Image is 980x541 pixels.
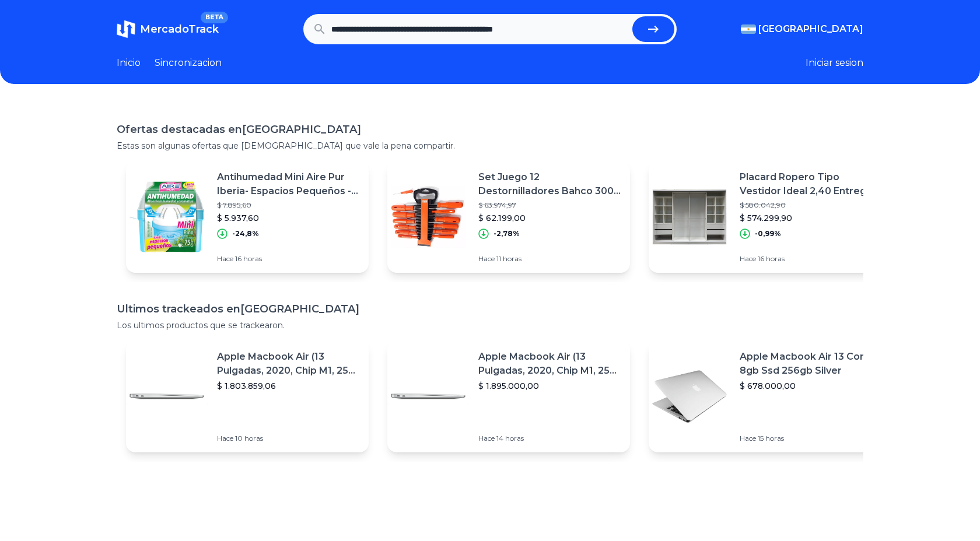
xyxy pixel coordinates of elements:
[217,170,359,198] p: Antihumedad Mini Aire Pur Iberia- Espacios Pequeños - Pino
[387,356,469,437] img: Featured image
[117,20,219,38] a: MercadoTrackBETA
[201,12,228,23] span: BETA
[232,229,259,238] p: -24,8%
[740,254,882,264] p: Hace 16 horas
[649,176,730,258] img: Featured image
[740,380,882,392] p: $ 678.000,00
[755,229,781,238] p: -0,99%
[126,356,208,437] img: Featured image
[478,254,621,264] p: Hace 11 horas
[758,22,863,36] span: [GEOGRAPHIC_DATA]
[217,254,359,264] p: Hace 16 horas
[740,350,882,378] p: Apple Macbook Air 13 Core I5 8gb Ssd 256gb Silver
[117,319,863,331] p: Los ultimos productos que se trackearon.
[217,380,359,392] p: $ 1.803.859,06
[478,201,621,210] p: $ 63.974,97
[126,340,369,452] a: Featured imageApple Macbook Air (13 Pulgadas, 2020, Chip M1, 256 Gb De Ssd, 8 Gb De Ram) - Plata$...
[494,229,520,238] p: -2,78%
[117,20,135,38] img: MercadoTrack
[740,201,882,210] p: $ 580.042,90
[387,161,630,273] a: Featured imageSet Juego 12 Destornilladores Bahco 3000 + Llavero De Regalo$ 63.974,97$ 62.199,00-...
[387,176,469,258] img: Featured image
[740,170,882,198] p: Placard Ropero Tipo Vestidor Ideal 2,40 Entrega Inmediata
[740,434,882,443] p: Hace 15 horas
[478,170,621,198] p: Set Juego 12 Destornilladores Bahco 3000 + Llavero De Regalo
[741,22,863,36] button: [GEOGRAPHIC_DATA]
[649,356,730,437] img: Featured image
[478,350,621,378] p: Apple Macbook Air (13 Pulgadas, 2020, Chip M1, 256 Gb De Ssd, 8 Gb De Ram) - Plata
[155,56,222,70] a: Sincronizacion
[478,212,621,224] p: $ 62.199,00
[740,212,882,224] p: $ 574.299,90
[140,23,219,36] span: MercadoTrack
[117,301,863,317] h1: Ultimos trackeados en [GEOGRAPHIC_DATA]
[478,434,621,443] p: Hace 14 horas
[217,212,359,224] p: $ 5.937,60
[126,176,208,258] img: Featured image
[217,434,359,443] p: Hace 10 horas
[387,340,630,452] a: Featured imageApple Macbook Air (13 Pulgadas, 2020, Chip M1, 256 Gb De Ssd, 8 Gb De Ram) - Plata$...
[217,350,359,378] p: Apple Macbook Air (13 Pulgadas, 2020, Chip M1, 256 Gb De Ssd, 8 Gb De Ram) - Plata
[117,56,141,70] a: Inicio
[649,340,891,452] a: Featured imageApple Macbook Air 13 Core I5 8gb Ssd 256gb Silver$ 678.000,00Hace 15 horas
[806,56,863,70] button: Iniciar sesion
[117,140,863,152] p: Estas son algunas ofertas que [DEMOGRAPHIC_DATA] que vale la pena compartir.
[126,161,369,273] a: Featured imageAntihumedad Mini Aire Pur Iberia- Espacios Pequeños - Pino$ 7.895,60$ 5.937,60-24,8...
[117,121,863,138] h1: Ofertas destacadas en [GEOGRAPHIC_DATA]
[217,201,359,210] p: $ 7.895,60
[478,380,621,392] p: $ 1.895.000,00
[649,161,891,273] a: Featured imagePlacard Ropero Tipo Vestidor Ideal 2,40 Entrega Inmediata$ 580.042,90$ 574.299,90-0...
[741,24,756,34] img: Argentina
